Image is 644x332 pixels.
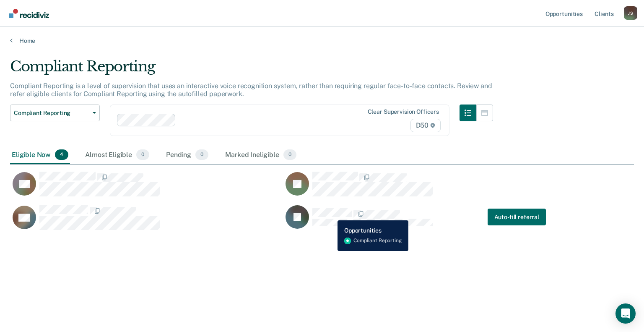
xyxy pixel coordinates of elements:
[624,6,637,20] button: Profile dropdown button
[9,9,49,18] img: Recidiviz
[10,105,100,121] button: Compliant Reporting
[195,149,208,160] span: 0
[368,108,439,115] div: Clear supervision officers
[55,149,68,160] span: 4
[488,209,546,225] button: Auto-fill referral
[283,171,556,205] div: CaseloadOpportunityCell-00600797
[283,205,556,238] div: CaseloadOpportunityCell-00417234
[83,146,151,165] div: Almost Eligible0
[283,149,296,160] span: 0
[10,146,70,165] div: Eligible Now4
[410,119,441,132] span: D50
[624,6,637,20] div: J S
[10,58,493,82] div: Compliant Reporting
[164,146,210,165] div: Pending0
[10,82,492,98] p: Compliant Reporting is a level of supervision that uses an interactive voice recognition system, ...
[223,146,298,165] div: Marked Ineligible0
[14,110,89,117] span: Compliant Reporting
[10,205,283,238] div: CaseloadOpportunityCell-00238331
[136,149,149,160] span: 0
[488,209,546,225] a: Navigate to form link
[10,37,634,44] a: Home
[615,303,636,324] div: Open Intercom Messenger
[10,171,283,205] div: CaseloadOpportunityCell-00620139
